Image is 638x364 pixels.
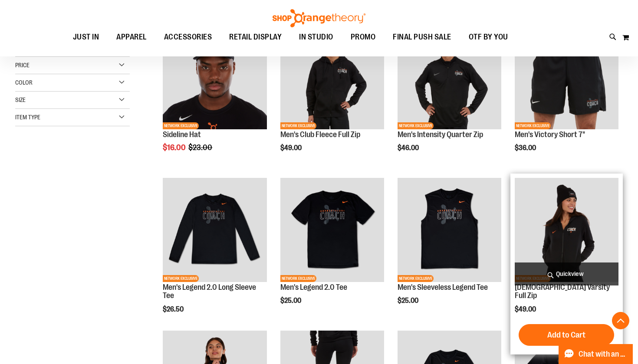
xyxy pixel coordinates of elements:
a: APPAREL [108,27,155,47]
img: OTF Mens Coach FA23 Legend Sleeveless Tee - Black primary image [398,178,501,282]
img: OTF Mens Coach FA23 Legend 2.0 LS Tee - Black primary image [163,178,266,282]
span: ACCESSORIES [164,27,212,47]
a: [DEMOGRAPHIC_DATA] Varsity Full Zip [515,283,610,300]
span: $16.00 [163,143,187,152]
a: Men's Victory Short 7" [515,130,585,139]
span: NETWORK EXCLUSIVE [398,275,434,282]
a: OTF BY YOU [460,27,517,47]
img: OTF Mens Coach FA23 Club Fleece Full Zip - Black primary image [280,25,384,129]
img: OTF Mens Coach FA23 Victory Short - Black primary image [515,25,618,129]
span: Add to Cart [547,330,585,340]
a: Men's Legend 2.0 Long Sleeve Tee [163,283,256,300]
a: OTF Mens Coach FA23 Legend 2.0 SS Tee - Black primary imageNETWORK EXCLUSIVE [280,178,384,283]
a: OTF Mens Coach FA23 Intensity Quarter Zip - Black primary imageNETWORK EXCLUSIVE [398,25,501,130]
span: FINAL PUSH SALE [393,27,451,47]
div: product [158,21,271,174]
span: Size [15,96,26,103]
span: NETWORK EXCLUSIVE [398,122,434,129]
span: Price [15,62,30,69]
div: product [158,174,271,335]
span: IN STUDIO [299,27,333,47]
span: Chat with an Expert [579,350,628,358]
a: OTF Ladies Coach FA23 Varsity Full Zip - Black primary imageNETWORK EXCLUSIVE [515,178,618,283]
span: PROMO [351,27,376,47]
span: Item Type [15,114,40,121]
a: Sideline Hat [163,130,201,139]
img: OTF Ladies Coach FA23 Varsity Full Zip - Black primary image [515,178,618,282]
img: Sideline Hat primary image [163,25,266,129]
a: Men's Legend 2.0 Tee [280,283,347,292]
img: OTF Mens Coach FA23 Intensity Quarter Zip - Black primary image [398,25,501,129]
span: $25.00 [280,297,303,305]
span: $36.00 [515,144,537,152]
button: Back To Top [612,312,629,329]
span: $46.00 [398,144,420,152]
span: $49.00 [280,144,303,152]
span: OTF BY YOU [469,27,508,47]
button: Chat with an Expert [559,344,633,364]
span: $49.00 [515,305,537,313]
a: Men's Sleeveless Legend Tee [398,283,488,292]
a: IN STUDIO [290,27,342,47]
span: JUST IN [73,27,99,47]
img: OTF Mens Coach FA23 Legend 2.0 SS Tee - Black primary image [280,178,384,282]
a: PROMO [342,27,385,47]
span: $26.50 [163,305,185,313]
a: OTF Mens Coach FA23 Club Fleece Full Zip - Black primary imageNETWORK EXCLUSIVE [280,25,384,130]
div: product [276,21,388,174]
div: product [510,21,623,174]
span: RETAIL DISPLAY [229,27,282,47]
span: NETWORK EXCLUSIVE [280,275,316,282]
a: FINAL PUSH SALE [384,27,460,47]
a: Quickview [515,262,618,285]
a: Sideline Hat primary imageSALENETWORK EXCLUSIVE [163,25,266,130]
span: Color [15,79,33,86]
span: APPAREL [116,27,147,47]
a: OTF Mens Coach FA23 Victory Short - Black primary imageNETWORK EXCLUSIVE [515,25,618,130]
span: $25.00 [398,297,420,305]
div: product [393,21,506,174]
a: JUST IN [64,27,108,47]
span: NETWORK EXCLUSIVE [163,275,199,282]
button: Add to Cart [519,324,614,346]
a: Men's Intensity Quarter Zip [398,130,483,139]
div: product [393,174,506,327]
span: NETWORK EXCLUSIVE [163,122,199,129]
span: NETWORK EXCLUSIVE [515,122,551,129]
div: product [510,174,623,354]
a: ACCESSORIES [155,27,221,47]
a: OTF Mens Coach FA23 Legend 2.0 LS Tee - Black primary imageNETWORK EXCLUSIVE [163,178,266,283]
span: $23.00 [188,143,214,152]
a: RETAIL DISPLAY [220,27,290,47]
a: Men's Club Fleece Full Zip [280,130,360,139]
a: OTF Mens Coach FA23 Legend Sleeveless Tee - Black primary imageNETWORK EXCLUSIVE [398,178,501,283]
span: NETWORK EXCLUSIVE [280,122,316,129]
div: product [276,174,388,327]
img: Shop Orangetheory [271,9,367,27]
